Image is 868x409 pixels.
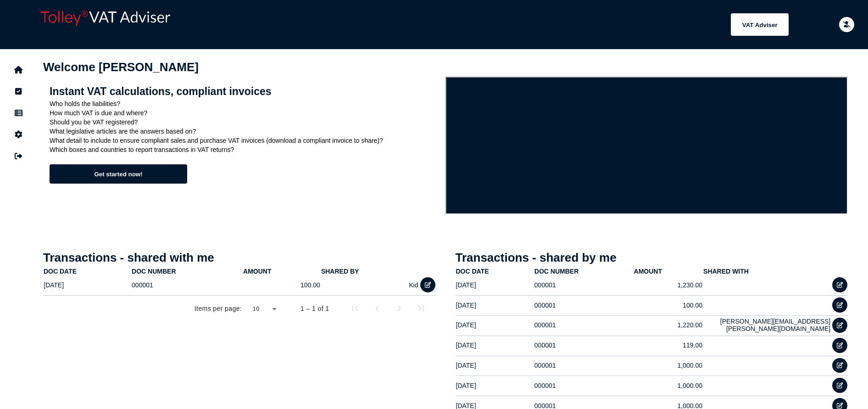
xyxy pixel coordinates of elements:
[9,103,28,123] button: Data manager
[131,275,243,294] td: 000001
[321,268,418,275] div: shared by
[534,296,634,314] td: 000001
[456,315,534,334] td: [DATE]
[132,268,176,275] div: doc number
[456,268,534,275] div: doc date
[703,315,831,334] td: [PERSON_NAME][EMAIL_ADDRESS][PERSON_NAME][DOMAIN_NAME]
[50,146,439,153] p: Which boxes and countries to report transactions in VAT returns?
[50,109,439,117] p: How much VAT is due and where?
[132,268,242,275] div: doc number
[832,358,847,373] button: Open shared transaction
[321,275,419,294] td: Kid
[44,268,131,275] div: doc date
[843,22,851,28] i: Email needs to be verified
[731,13,789,36] button: Shows a dropdown of VAT Advisor options
[50,128,439,135] p: What legislative articles are the answers based on?
[9,146,28,166] button: Sign out
[321,268,359,275] div: shared by
[832,338,847,353] button: Open shared transaction
[634,268,703,275] div: Amount
[534,336,634,354] td: 000001
[456,296,534,314] td: [DATE]
[456,268,489,275] div: doc date
[9,82,28,101] button: Tasks
[300,304,329,313] div: 1 – 1 of 1
[43,251,436,265] h1: Transactions - shared with me
[15,113,22,113] i: Data manager
[534,268,579,275] div: doc number
[456,251,848,265] h1: Transactions - shared by me
[43,60,848,74] h1: Welcome [PERSON_NAME]
[420,277,435,292] button: Open shared transaction
[832,277,847,292] button: Open shared transaction
[44,268,77,275] div: doc date
[50,85,439,98] h2: Instant VAT calculations, compliant invoices
[703,268,830,275] div: shared with
[456,356,534,375] td: [DATE]
[534,275,634,294] td: 000001
[9,60,28,79] button: Home
[50,118,439,126] p: Should you be VAT registered?
[832,378,847,393] button: Open shared transaction
[243,275,321,294] td: 100.00
[456,275,534,294] td: [DATE]
[634,376,703,395] td: 1,000.00
[634,356,703,375] td: 1,000.00
[9,125,28,144] button: Manage settings
[832,297,847,313] button: Open shared transaction
[534,268,633,275] div: doc number
[832,318,847,333] button: Open shared transaction
[634,296,703,314] td: 100.00
[37,7,195,42] div: app logo
[445,77,848,214] iframe: VAT Adviser intro
[634,336,703,354] td: 119.00
[634,275,703,294] td: 1,230.00
[50,137,439,144] p: What detail to include to ensure compliant sales and purchase VAT invoices (download a compliant ...
[50,100,439,107] p: Who holds the liabilities?
[634,268,662,275] div: Amount
[456,376,534,395] td: [DATE]
[43,275,131,294] td: [DATE]
[195,304,242,313] div: Items per page:
[534,315,634,334] td: 000001
[534,356,634,375] td: 000001
[243,268,271,275] div: Amount
[243,268,320,275] div: Amount
[456,336,534,354] td: [DATE]
[200,13,789,36] menu: navigate products
[50,164,187,184] button: Get started now!
[703,268,749,275] div: shared with
[634,315,703,334] td: 1,220.00
[534,376,634,395] td: 000001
